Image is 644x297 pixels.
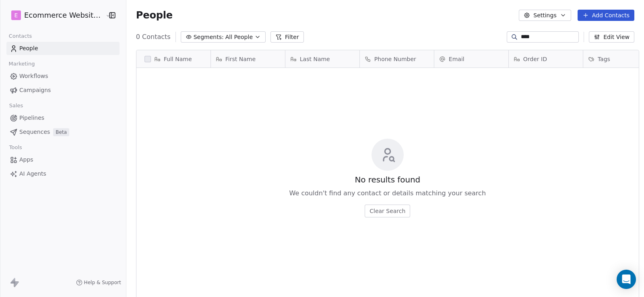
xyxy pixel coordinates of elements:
div: Email [434,50,508,68]
span: Apps [19,156,33,164]
span: All People [225,33,253,41]
span: Pipelines [19,114,44,122]
span: Workflows [19,72,48,80]
a: Apps [6,153,120,166]
span: No results found [355,174,420,185]
div: Order ID [509,50,583,68]
span: Sales [6,100,27,112]
span: Segments: [194,33,224,41]
div: Phone Number [360,50,434,68]
span: Full Name [164,55,192,63]
a: People [6,42,120,55]
span: Campaigns [19,86,51,94]
button: EEcommerce Website Builder [10,8,100,22]
a: AI Agents [6,167,120,180]
span: 0 Contacts [136,32,171,42]
span: Order ID [523,55,547,63]
span: Last Name [300,55,330,63]
span: People [19,44,38,53]
button: Clear Search [365,205,410,217]
span: First Name [225,55,256,63]
span: AI Agents [19,170,46,178]
a: Workflows [6,70,120,83]
span: People [136,9,173,21]
a: SequencesBeta [6,125,120,139]
div: First Name [211,50,285,68]
span: Tools [6,141,25,154]
span: Ecommerce Website Builder [24,10,103,20]
span: Sequences [19,128,50,136]
div: Open Intercom Messenger [617,270,636,289]
span: Email [449,55,464,63]
button: Edit View [589,31,634,43]
span: Help & Support [84,279,121,286]
button: Filter [270,31,304,43]
button: Add Contacts [578,10,634,21]
span: Tags [598,55,610,63]
a: Help & Support [76,279,121,286]
a: Campaigns [6,84,120,97]
button: Settings [519,10,571,21]
a: Pipelines [6,111,120,125]
span: We couldn't find any contact or details matching your search [289,188,486,198]
div: Last Name [285,50,359,68]
span: E [14,11,18,19]
div: grid [136,68,211,292]
div: Full Name [136,50,211,68]
span: Phone Number [374,55,416,63]
span: Contacts [5,30,35,42]
span: Marketing [5,58,38,70]
span: Beta [53,128,69,136]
